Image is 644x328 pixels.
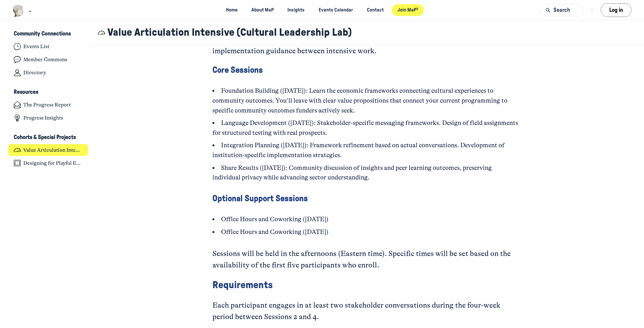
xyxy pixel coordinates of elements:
a: Contact [361,4,389,16]
a: Events Calendar [313,4,359,16]
button: Log in [601,3,632,17]
a: Join MaP³ [392,4,424,16]
button: Search [539,4,583,16]
a: About MaP [246,4,279,16]
button: Museums as Progress logo [12,4,33,18]
header: Page Header [90,20,644,45]
a: Home [220,4,243,16]
h1: Value Articulation Intensive (Cultural Leadership Lab) [107,26,352,39]
img: Museums as Progress logo [12,5,24,17]
a: Insights [282,4,310,16]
